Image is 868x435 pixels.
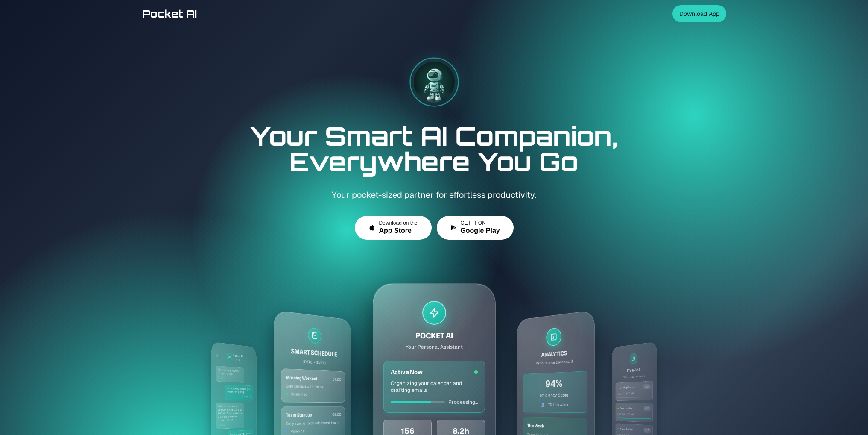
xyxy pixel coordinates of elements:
button: Download App [672,5,726,22]
span: Your pocket-sized partner for effortless productivity. [332,189,536,200]
span: Pocket AI [142,7,197,21]
span: GET IT ON [460,220,486,226]
button: GET IT ONGoogle Play [437,216,514,240]
span: App Store [379,226,411,235]
h1: Your Smart AI Companion, Everywhere You Go [142,123,726,174]
span: Download on the [379,220,417,226]
img: Pocket AI white robot mascot [414,62,455,103]
button: Download on theApp Store [355,216,432,240]
span: Google Play [460,226,500,235]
